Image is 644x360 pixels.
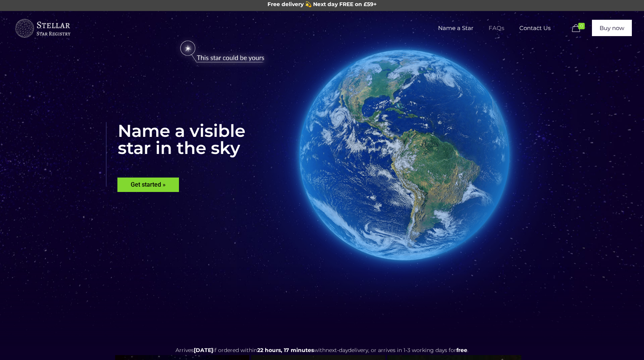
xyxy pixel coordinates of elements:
img: buyastar-logo-transparent [14,17,71,40]
span: Free delivery 💫 Next day FREE on £59+ [267,1,377,8]
span: Name a Star [430,17,481,40]
a: Buy a Star [14,11,71,45]
b: free [456,347,467,354]
rs-layer: Get started » [117,178,179,192]
a: Contact Us [512,11,558,45]
a: Buy now [592,20,632,36]
a: 0 [570,24,588,33]
a: FAQs [481,11,512,45]
span: 0 [578,23,585,29]
a: Name a Star [430,11,481,45]
span: 22 hours, 17 minutes [257,347,314,354]
span: FAQs [481,17,512,40]
img: star-could-be-yours.png [170,37,274,67]
span: next-day [326,347,348,354]
span: [DATE] [194,347,213,354]
span: Contact Us [512,17,558,40]
span: Arrives if ordered within with delivery, or arrives in 1-3 working days for . [176,347,468,354]
rs-layer: Name a visible star in the sky [106,122,245,187]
